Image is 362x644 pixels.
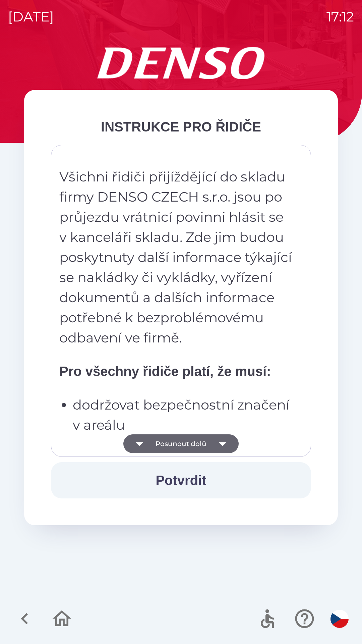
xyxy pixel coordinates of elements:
[59,364,271,379] strong: Pro všechny řidiče platí, že musí:
[73,395,293,435] p: dodržovat bezpečnostní značení v areálu
[123,434,239,453] button: Posunout dolů
[59,167,293,348] p: Všichni řidiči přijíždějící do skladu firmy DENSO CZECH s.r.o. jsou po průjezdu vrátnicí povinni ...
[330,610,349,628] img: cs flag
[24,47,338,79] img: Logo
[8,7,54,27] p: [DATE]
[51,462,311,498] button: Potvrdit
[326,7,354,27] p: 17:12
[51,117,311,137] div: INSTRUKCE PRO ŘIDIČE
